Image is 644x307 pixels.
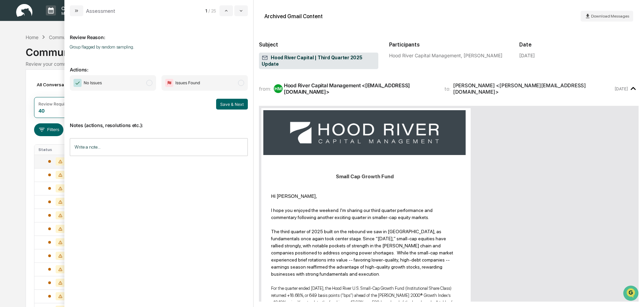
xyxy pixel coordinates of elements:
div: Start new chat [23,52,111,58]
span: Attestations [56,85,84,92]
span: Download Messages [591,14,629,19]
p: How can we help? [7,14,123,25]
p: Actions: [70,59,248,72]
span: to: [444,86,450,92]
span: Issues Found [175,80,200,86]
span: No Issues [84,80,102,86]
span: Hi [PERSON_NAME], [271,193,317,199]
div: Communications Archive [49,34,104,40]
div: [PERSON_NAME] <[PERSON_NAME][EMAIL_ADDRESS][DOMAIN_NAME]> [453,82,613,95]
div: All Conversations [34,79,85,90]
a: 🗄️Attestations [46,82,86,94]
button: Start new chat [115,54,123,62]
div: [DATE] [519,53,535,58]
div: Review your communication records across channels [26,61,618,67]
div: Hood River Capital Management, [PERSON_NAME] [389,53,508,58]
span: Hood River Capital | Third Quarter 2025 Update [262,55,376,67]
button: Download Messages [581,11,633,22]
span: The third quarter of 2025 built on the rebound we saw in [GEOGRAPHIC_DATA], as fundamentals once ... [271,229,453,277]
span: ‎ ‎ [271,201,272,206]
time: Monday, October 13, 2025 at 10:25:33 AM [615,86,628,91]
a: 🖐️Preclearance [4,82,46,94]
a: Powered byPylon [48,114,82,119]
span: 1 [205,8,207,13]
strong: Small Cap Growth Fund [336,174,394,180]
h2: Date [519,41,639,48]
span: Preclearance [13,85,43,92]
span: from: [259,86,271,92]
th: Status [34,145,78,155]
div: We're available if you need us! [23,58,85,64]
div: Hood River Capital Management <[EMAIL_ADDRESS][DOMAIN_NAME]> [284,82,436,95]
img: logo [16,4,32,17]
div: HM [274,84,283,93]
button: Save & Next [216,99,248,110]
div: Home [26,34,38,40]
iframe: Open customer support [622,285,641,303]
h2: Subject [259,41,378,48]
div: Communications Archive [26,41,618,58]
a: 🔎Data Lookup [4,95,45,107]
span: I hope you enjoyed the weekend. I'm sharing our third quarter performance and commentary followin... [271,208,433,220]
span: / 25 [208,8,218,13]
div: 🗄️ [49,86,54,91]
div: 40 [38,108,45,114]
p: Notes (actions, resolutions etc.): [70,114,248,128]
span: Pylon [67,114,82,119]
div: 🖐️ [7,86,12,91]
p: Manage Tasks [56,11,90,16]
div: Assessment [86,8,115,14]
div: Archived Gmail Content [264,13,323,20]
span: ‎ ‎ [271,278,272,284]
span: Data Lookup [13,98,42,104]
p: Review Reason: [70,26,248,40]
p: Group flagged by random sampling. [70,44,248,50]
button: Filters [34,123,63,136]
img: 1746055101610-c473b297-6a78-478c-a979-82029cc54cd1 [7,52,19,64]
h2: Participants [389,41,508,48]
div: Review Required [38,101,71,106]
span: ‎ ‎ [271,222,272,227]
p: Calendar [56,5,90,11]
img: Checkmark [74,79,82,87]
div: 🔎 [7,98,12,104]
img: Flag [165,79,173,87]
